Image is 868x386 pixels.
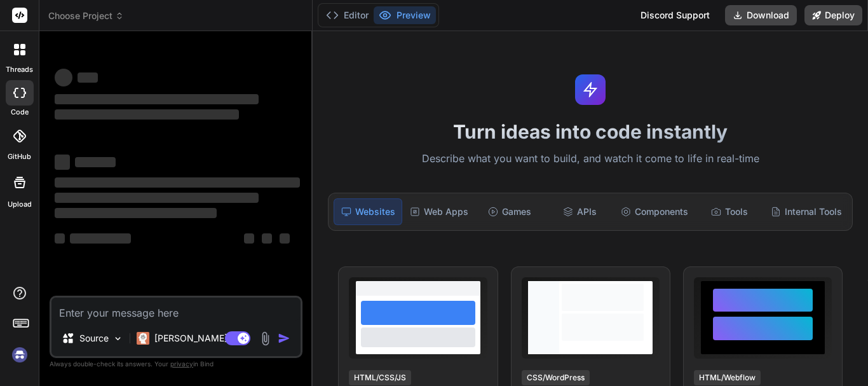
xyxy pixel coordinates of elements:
[78,72,98,83] span: ‌
[55,94,259,104] span: ‌
[349,370,411,385] div: HTML/CSS/JS
[55,177,300,188] span: ‌
[55,155,70,170] span: ‌
[278,332,290,345] img: icon
[8,199,32,210] label: Upload
[170,360,193,368] span: privacy
[522,370,590,385] div: CSS/WordPress
[137,332,149,345] img: Claude 4 Sonnet
[405,198,473,225] div: Web Apps
[280,233,290,244] span: ‌
[48,10,124,22] span: Choose Project
[616,198,693,225] div: Components
[154,332,249,345] p: [PERSON_NAME] 4 S..
[8,151,31,162] label: GitHub
[320,151,860,167] p: Describe what you want to build, and watch it come to life in real-time
[321,6,374,24] button: Editor
[262,233,272,244] span: ‌
[476,198,543,225] div: Games
[50,358,302,370] p: Always double-check its answers. Your in Bind
[75,157,116,167] span: ‌
[112,333,123,344] img: Pick Models
[694,370,761,385] div: HTML/Webflow
[55,208,217,218] span: ‌
[633,5,717,25] div: Discord Support
[9,344,31,366] img: signin
[55,69,72,86] span: ‌
[244,233,254,244] span: ‌
[55,109,239,120] span: ‌
[766,198,847,225] div: Internal Tools
[320,120,860,143] h1: Turn ideas into code instantly
[804,5,862,25] button: Deploy
[334,198,402,225] div: Websites
[258,331,273,346] img: attachment
[6,64,33,75] label: threads
[11,107,29,118] label: code
[70,233,131,244] span: ‌
[696,198,763,225] div: Tools
[725,5,797,25] button: Download
[55,233,65,244] span: ‌
[79,332,109,345] p: Source
[546,198,613,225] div: APIs
[55,193,259,203] span: ‌
[374,6,436,24] button: Preview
